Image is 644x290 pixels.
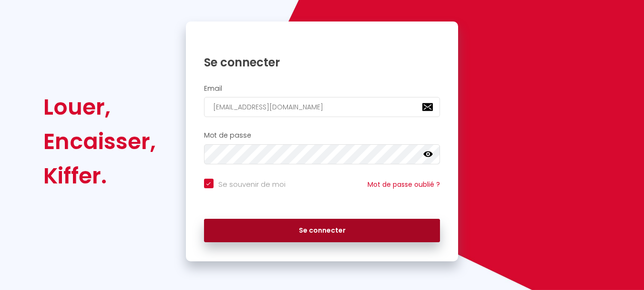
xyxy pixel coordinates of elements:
[43,124,156,159] div: Encaisser,
[204,55,440,70] h1: Se connecter
[204,97,440,117] input: Ton Email
[204,219,440,243] button: Se connecter
[43,90,156,124] div: Louer,
[204,85,440,93] h2: Email
[204,131,440,140] h2: Mot de passe
[368,180,440,189] a: Mot de passe oublié ?
[43,159,156,193] div: Kiffer.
